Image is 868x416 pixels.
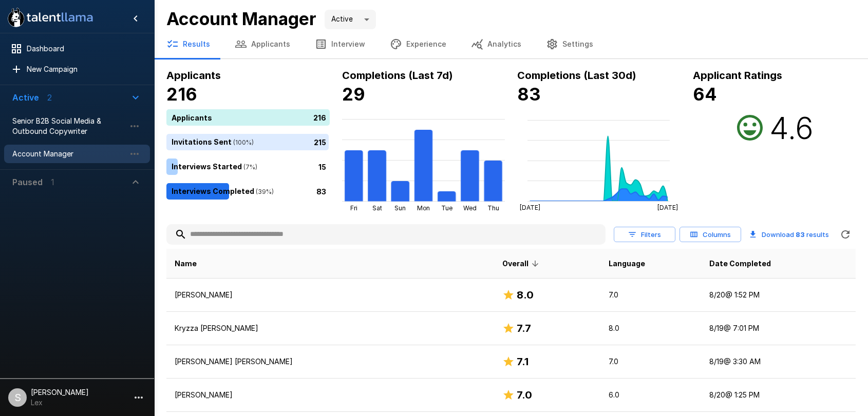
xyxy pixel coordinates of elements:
p: 215 [314,136,326,147]
b: Completions (Last 30d) [517,69,636,82]
td: 8/20 @ 1:52 PM [701,279,856,312]
p: 8.0 [609,323,693,333]
span: Language [609,257,645,270]
h6: 7.0 [517,387,532,403]
h6: 7.7 [517,320,531,336]
span: Overall [502,257,542,270]
tspan: Mon [417,204,430,212]
p: 7.0 [609,290,693,300]
tspan: Sun [394,204,406,212]
p: 6.0 [609,390,693,400]
button: Filters [614,227,675,243]
span: Name [175,257,197,270]
h6: 8.0 [517,287,534,303]
b: Applicant Ratings [693,69,782,82]
div: Active [325,10,376,29]
button: Refreshing... [835,224,856,245]
b: 64 [693,84,717,105]
p: 15 [318,161,326,172]
p: 216 [313,112,326,123]
button: Columns [680,227,741,243]
b: 216 [166,84,197,105]
b: Account Manager [166,8,316,29]
tspan: Tue [441,204,452,212]
p: [PERSON_NAME] [175,290,486,300]
button: Interview [303,30,378,58]
tspan: Sat [372,204,382,212]
button: Download 83 results [745,224,833,245]
tspan: Wed [463,204,477,212]
p: 83 [316,186,326,196]
p: 7.0 [609,356,693,367]
b: Completions (Last 7d) [342,69,453,82]
td: 8/20 @ 1:25 PM [701,379,856,412]
b: 83 [796,230,805,239]
tspan: Fri [350,204,357,212]
h6: 7.1 [517,353,529,370]
button: Experience [378,30,459,58]
p: Kryzza [PERSON_NAME] [175,323,486,333]
tspan: [DATE] [520,204,540,211]
b: Applicants [166,69,221,82]
button: Settings [534,30,606,58]
span: Date Completed [709,257,771,270]
h2: 4.6 [769,109,814,146]
td: 8/19 @ 3:30 AM [701,345,856,379]
b: 83 [517,84,541,105]
p: [PERSON_NAME] [PERSON_NAME] [175,356,486,367]
tspan: Thu [487,204,499,212]
tspan: [DATE] [657,204,678,211]
button: Analytics [459,30,534,58]
p: [PERSON_NAME] [175,390,486,400]
b: 29 [342,84,365,105]
td: 8/19 @ 7:01 PM [701,312,856,345]
button: Applicants [222,30,303,58]
button: Results [154,30,222,58]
